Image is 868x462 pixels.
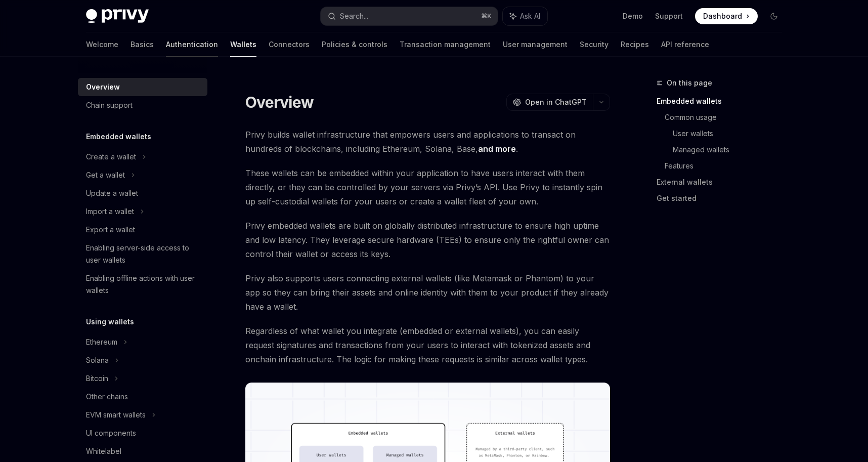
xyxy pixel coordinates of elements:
a: Common usage [665,109,790,125]
a: External wallets [657,174,790,190]
div: Whitelabel [86,445,121,457]
a: Enabling server-side access to user wallets [78,239,207,269]
div: Solana [86,354,109,366]
img: dark logo [86,9,149,23]
h5: Using wallets [86,316,134,328]
a: Dashboard [695,8,758,24]
button: Search...⌘K [321,7,498,25]
div: Search... [340,10,368,22]
a: User management [503,32,568,57]
span: Dashboard [703,11,742,21]
div: Ethereum [86,336,117,348]
div: Enabling offline actions with user wallets [86,272,201,297]
a: Managed wallets [673,142,790,158]
a: Overview [78,78,207,96]
a: Whitelabel [78,442,207,460]
a: Security [580,32,609,57]
a: Support [655,11,683,21]
div: EVM smart wallets [86,409,146,421]
a: Authentication [166,32,218,57]
a: Recipes [621,32,649,57]
a: UI components [78,424,207,442]
button: Toggle dark mode [766,8,782,24]
span: Privy embedded wallets are built on globally distributed infrastructure to ensure high uptime and... [245,219,610,261]
div: Bitcoin [86,372,108,385]
div: Get a wallet [86,169,125,181]
div: Enabling server-side access to user wallets [86,242,201,266]
a: Demo [623,11,643,21]
div: Update a wallet [86,187,138,199]
a: Other chains [78,388,207,406]
a: Connectors [269,32,310,57]
span: On this page [667,77,712,89]
a: Features [665,158,790,174]
button: Ask AI [503,7,547,25]
a: Update a wallet [78,184,207,202]
div: Other chains [86,391,128,403]
span: Open in ChatGPT [525,97,587,107]
a: and more [478,144,516,154]
span: Privy also supports users connecting external wallets (like Metamask or Phantom) to your app so t... [245,271,610,314]
div: Import a wallet [86,205,134,218]
div: UI components [86,427,136,439]
span: Ask AI [520,11,540,21]
span: Regardless of what wallet you integrate (embedded or external wallets), you can easily request si... [245,324,610,366]
a: API reference [661,32,709,57]
span: These wallets can be embedded within your application to have users interact with them directly, ... [245,166,610,208]
h1: Overview [245,93,314,111]
a: Embedded wallets [657,93,790,109]
div: Create a wallet [86,151,136,163]
a: Transaction management [400,32,491,57]
a: Policies & controls [322,32,387,57]
a: User wallets [673,125,790,142]
a: Basics [131,32,154,57]
a: Welcome [86,32,118,57]
a: Wallets [230,32,256,57]
a: Enabling offline actions with user wallets [78,269,207,300]
h5: Embedded wallets [86,131,151,143]
a: Get started [657,190,790,206]
a: Export a wallet [78,221,207,239]
div: Export a wallet [86,224,135,236]
button: Open in ChatGPT [506,94,593,111]
div: Overview [86,81,120,93]
span: Privy builds wallet infrastructure that empowers users and applications to transact on hundreds o... [245,128,610,156]
span: ⌘ K [481,12,492,20]
a: Chain support [78,96,207,114]
div: Chain support [86,99,133,111]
